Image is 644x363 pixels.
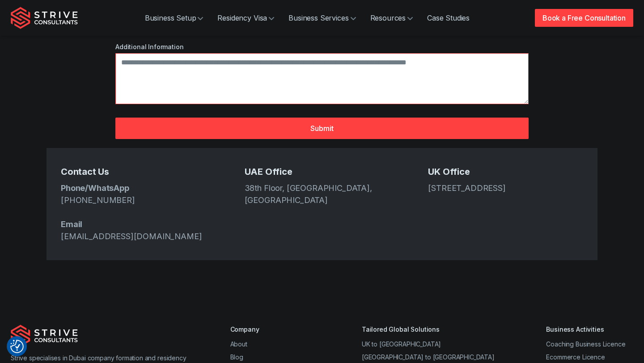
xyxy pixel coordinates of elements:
a: [GEOGRAPHIC_DATA] to [GEOGRAPHIC_DATA] [362,353,495,361]
a: Business Setup [138,9,211,27]
h5: UAE Office [245,166,400,178]
a: About [230,340,247,348]
label: Additional Information [115,42,529,51]
a: [PHONE_NUMBER] [61,195,135,205]
a: Case Studies [420,9,477,27]
button: Consent Preferences [10,340,24,353]
a: Business Services [281,9,363,27]
img: Strive Consultants [11,7,78,29]
img: Revisit consent button [10,340,24,353]
button: Submit [115,118,529,139]
a: Book a Free Consultation [535,9,633,27]
a: UK to [GEOGRAPHIC_DATA] [362,340,441,348]
div: Business Activities [546,325,633,334]
h5: UK Office [428,166,583,178]
address: [STREET_ADDRESS] [428,182,583,194]
h5: Contact Us [61,166,216,178]
a: Resources [363,9,420,27]
a: Residency Visa [210,9,281,27]
a: Ecommerce Licence [546,353,605,361]
address: 38th Floor, [GEOGRAPHIC_DATA], [GEOGRAPHIC_DATA] [245,182,400,206]
a: [EMAIL_ADDRESS][DOMAIN_NAME] [61,232,202,241]
div: Tailored Global Solutions [362,325,495,334]
strong: Phone/WhatsApp [61,183,129,193]
img: Strive Consultants [11,325,78,347]
strong: Email [61,219,82,229]
a: Blog [230,353,243,361]
div: Company [230,325,310,334]
a: Coaching Business Licence [546,340,625,348]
